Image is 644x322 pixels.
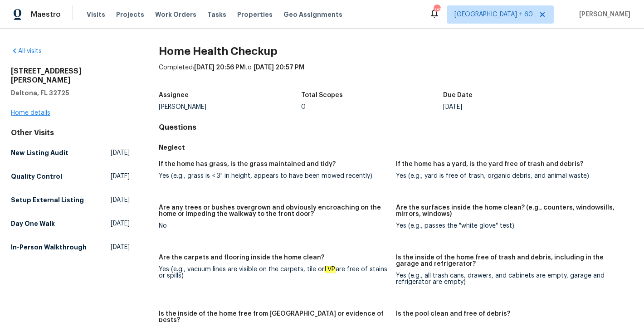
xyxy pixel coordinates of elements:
a: New Listing Audit[DATE] [11,145,130,161]
h5: In-Person Walkthrough [11,243,87,252]
div: Completed: to [159,63,633,87]
div: [DATE] [443,104,585,110]
span: Geo Assignments [283,10,342,19]
span: [DATE] [111,195,130,205]
h5: Are the carpets and flooring inside the home clean? [159,254,324,261]
h5: Deltona, FL 32725 [11,88,130,98]
div: Yes (e.g., grass is < 3" in height, appears to have been mowed recently) [159,173,389,179]
h5: Neglect [159,143,633,152]
div: Yes (e.g., yard is free of trash, organic debris, and animal waste) [396,173,626,179]
div: Yes (e.g., all trash cans, drawers, and cabinets are empty, garage and refrigerator are empty) [396,273,626,285]
div: Yes (e.g., passes the "white glove" test) [396,223,626,229]
a: Home details [11,110,50,116]
a: All visits [11,48,42,54]
span: Projects [116,10,144,19]
span: [DATE] [111,219,130,228]
h2: Home Health Checkup [159,47,633,56]
span: [GEOGRAPHIC_DATA] + 60 [454,10,533,19]
h5: Is the pool clean and free of debris? [396,311,510,317]
em: LVP [324,266,336,273]
h4: Questions [159,123,633,132]
span: Maestro [31,10,61,19]
a: Setup External Listing[DATE] [11,192,130,208]
h5: Are any trees or bushes overgrown and obviously encroaching on the home or impeding the walkway t... [159,205,389,217]
span: [DATE] 20:56 PM [194,64,245,71]
span: [DATE] [111,243,130,252]
div: Other Visits [11,128,130,137]
h5: Assignee [159,92,189,98]
span: Work Orders [155,10,196,19]
a: Quality Control[DATE] [11,168,130,185]
h2: [STREET_ADDRESS][PERSON_NAME] [11,67,130,85]
h5: Setup External Listing [11,195,84,205]
h5: New Listing Audit [11,148,68,157]
div: No [159,223,389,229]
h5: Are the surfaces inside the home clean? (e.g., counters, windowsills, mirrors, windows) [396,205,626,217]
span: [DATE] [111,148,130,157]
div: 785 [434,5,440,15]
span: Tasks [207,11,226,18]
h5: If the home has grass, is the grass maintained and tidy? [159,161,336,167]
h5: Quality Control [11,172,62,181]
span: [PERSON_NAME] [576,10,630,19]
h5: Total Scopes [301,92,343,98]
a: Day One Walk[DATE] [11,215,130,232]
span: Properties [237,10,273,19]
a: In-Person Walkthrough[DATE] [11,239,130,255]
h5: If the home has a yard, is the yard free of trash and debris? [396,161,583,167]
div: [PERSON_NAME] [159,104,301,110]
h5: Is the inside of the home free of trash and debris, including in the garage and refrigerator? [396,254,626,267]
h5: Due Date [443,92,473,98]
h5: Day One Walk [11,219,55,228]
span: [DATE] 20:57 PM [254,64,304,71]
span: Visits [87,10,105,19]
span: [DATE] [111,172,130,181]
div: 0 [301,104,444,110]
div: Yes (e.g., vacuum lines are visible on the carpets, tile or are free of stains or spills) [159,266,389,279]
